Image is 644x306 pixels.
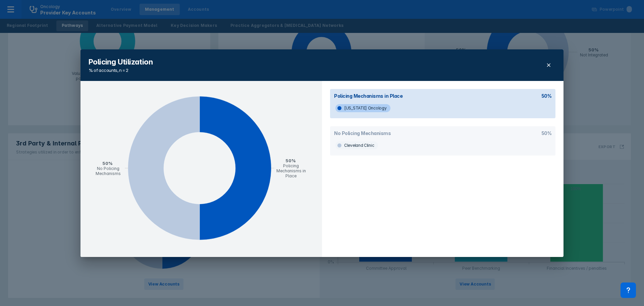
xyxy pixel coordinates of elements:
[334,93,402,99] div: Policing Mechanisms in Place
[541,93,552,99] div: 50%
[334,130,391,136] div: No Policing Mechanisms
[335,141,378,149] span: Cleveland Clinic
[89,57,153,66] div: Policing Utilization
[89,66,153,73] div: % of accounts, n = 2
[102,160,113,166] tspan: 50%
[97,166,119,171] tspan: No Policing
[276,168,306,173] tspan: Mechanisms in
[335,104,390,112] span: [US_STATE] Oncology
[285,173,297,178] tspan: Place
[85,85,318,253] g: pie chart , with 2 points. Min value is 0.5, max value is 0.5.
[96,171,121,176] tspan: Mechanisms
[283,163,299,168] tspan: Policing
[285,158,296,163] tspan: 50%
[541,130,552,136] div: 50%
[621,282,636,298] div: Contact Support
